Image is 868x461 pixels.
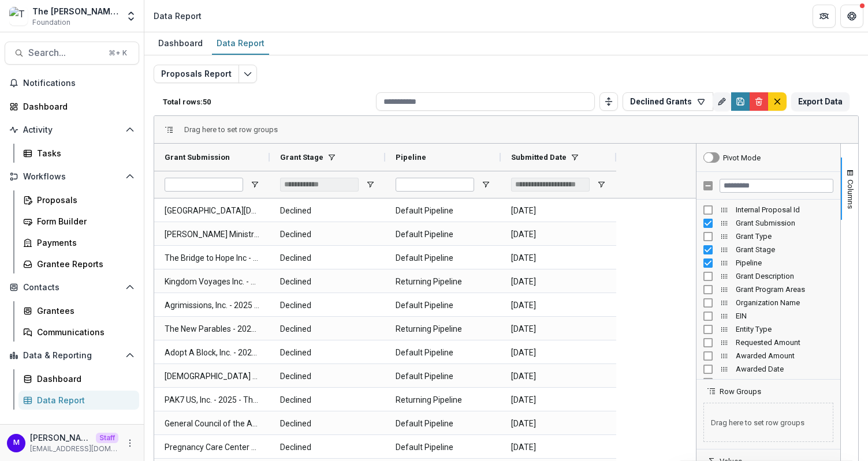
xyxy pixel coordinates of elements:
span: [DATE] [511,412,606,436]
span: Foundation [32,17,70,28]
p: [EMAIL_ADDRESS][DOMAIN_NAME] [30,444,118,454]
a: Communications [18,323,139,342]
a: Dashboard [18,369,139,388]
nav: breadcrumb [149,8,206,24]
span: Default Pipeline [396,246,490,270]
button: Rename [713,92,731,111]
span: Declined [280,365,375,388]
input: Grant Submission Filter Input [165,178,243,192]
p: [PERSON_NAME] [30,432,91,444]
div: Pipeline Column [696,256,840,269]
span: Submitted Date [511,153,567,162]
a: Data Report [212,32,269,55]
div: Form Builder [37,215,130,227]
span: [DATE] [511,294,606,317]
p: Total rows: 50 [163,98,371,106]
button: Export Data [791,92,850,111]
div: Grantee Reports [37,258,130,270]
button: Open Contacts [5,278,139,297]
span: Entity Type [736,325,833,333]
span: Declined [280,223,375,246]
div: Payments [37,237,130,249]
div: Requested Amount Column [696,336,840,349]
span: Awarded Amount [736,351,833,360]
div: The [PERSON_NAME] Foundation [32,5,118,17]
span: Declined [280,436,375,459]
span: Default Pipeline [396,365,490,388]
a: Form Builder [18,212,139,231]
span: Grant Stage [280,153,323,162]
div: ⌘ + K [106,47,129,59]
span: Notifications [23,78,135,88]
button: More [123,436,137,450]
span: [DATE] [511,270,606,294]
span: Drag here to set row groups [184,125,278,134]
div: Data Report [154,10,202,22]
span: Default Pipeline [396,436,490,459]
span: Agrimissions, Inc. - 2025 - LOI [165,294,259,317]
a: Dashboard [5,97,139,116]
span: Default Pipeline [396,223,490,246]
span: The New Parables - 2025 - The [PERSON_NAME] Foundation Grant Proposal Application [165,317,259,341]
span: [DATE] [511,365,606,388]
span: Workflows [23,172,121,182]
button: Proposals Report [154,65,239,83]
span: Pipeline [396,153,426,162]
button: default [768,92,787,111]
div: Dashboard [37,373,130,385]
span: Grant Type [736,232,833,241]
div: Organization Name Column [696,296,840,309]
span: Declined [280,246,375,270]
span: Columns [846,179,855,209]
div: Archived Column [696,376,840,389]
span: EIN [736,312,833,320]
span: Search... [28,47,102,58]
span: [DATE] [511,341,606,365]
span: [DATE] [511,246,606,270]
input: Pipeline Filter Input [396,178,474,192]
span: [DATE] [511,199,606,223]
div: Grantees [37,305,130,317]
img: The Bolick Foundation [9,7,28,25]
span: Returning Pipeline [396,317,490,341]
button: Open entity switcher [123,5,139,28]
button: Open Workflows [5,167,139,186]
span: Declined [280,294,375,317]
span: [DATE] [511,436,606,459]
span: [PERSON_NAME] Ministry - 2025 - LOI [165,223,259,246]
a: Proposals [18,190,139,209]
div: Grant Description Column [696,269,840,283]
button: Open Data & Reporting [5,346,139,365]
span: Grant Description [736,272,833,280]
span: Grant Submission [736,219,833,227]
div: Proposals [37,194,130,206]
span: Grant Program Areas [736,285,833,294]
span: Drag here to set row groups [703,403,833,442]
div: Grant Type Column [696,230,840,243]
span: Returning Pipeline [396,388,490,412]
a: Dashboard [154,32,207,55]
span: Declined [280,388,375,412]
div: Dashboard [23,100,130,113]
a: Grantees [18,301,139,320]
a: Payments [18,233,139,252]
button: Search... [5,42,139,65]
span: Grant Submission [165,153,230,162]
span: Pregnancy Care Center of [PERSON_NAME] Inc. an AZ 501(c)3 Corporation - 2025 - LOI [165,436,259,459]
span: General Council of the Assemblies of [DEMOGRAPHIC_DATA] - 2025 - LOI [165,412,259,436]
div: Grant Submission Column [696,216,840,230]
span: Row Groups [720,387,761,396]
span: PAK7 US, Inc. - 2025 - The [PERSON_NAME] Foundation Grant Proposal Application [165,388,259,412]
div: Row Groups [184,125,278,134]
span: The Bridge to Hope Inc - 2025 - LOI [165,246,259,270]
div: Data Report [212,35,269,51]
div: Grant Program Areas Column [696,283,840,296]
span: Declined [280,317,375,341]
input: Date Filter Input [511,178,590,192]
div: Internal Proposal Id Column [696,203,840,216]
button: Open Filter Menu [481,180,490,189]
span: Awarded Date [736,365,833,373]
a: Grantee Reports [18,254,139,273]
p: Staff [96,433,118,443]
div: Awarded Amount Column [696,349,840,362]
